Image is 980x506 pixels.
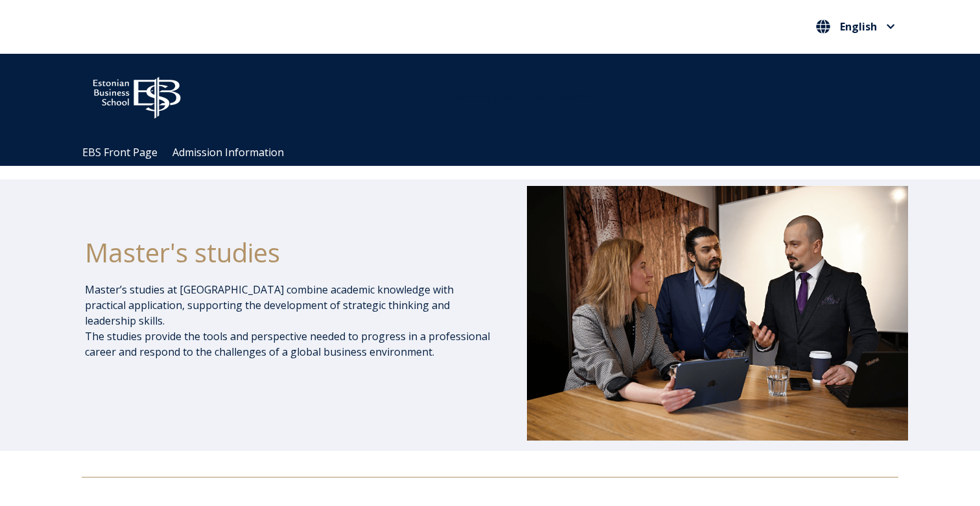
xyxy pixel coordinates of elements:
button: English [813,16,898,37]
a: EBS Front Page [82,145,157,159]
div: Navigation Menu [75,139,918,166]
img: DSC_1073 [527,186,908,440]
p: Master’s studies at [GEOGRAPHIC_DATA] combine academic knowledge with practical application, supp... [85,282,492,360]
span: Community for Growth and Resp [442,89,601,104]
h1: Master's studies [85,236,492,269]
img: ebs_logo2016_white [82,67,192,122]
a: Admission Information [172,145,284,159]
nav: Select your language [813,16,898,38]
span: English [840,21,877,32]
